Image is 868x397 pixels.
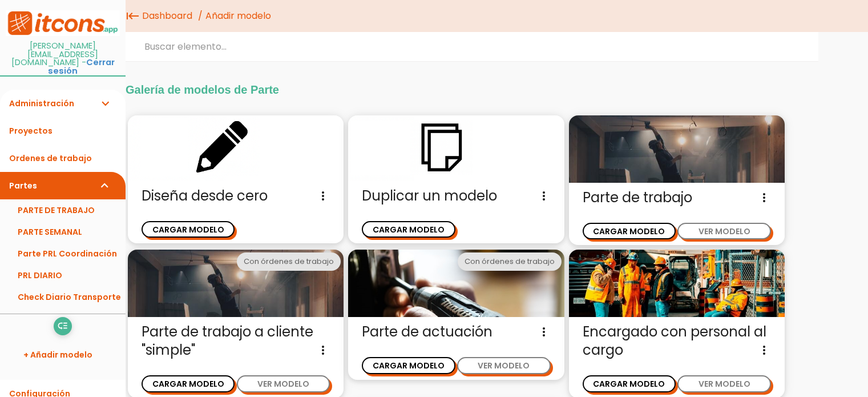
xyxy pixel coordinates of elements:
span: Parte de trabajo a cliente "simple" [142,323,330,359]
button: CARGAR MODELO [142,221,235,238]
span: Diseña desde cero [142,187,330,205]
button: VER MODELO [237,375,330,392]
img: partediariooperario.jpg [128,250,344,317]
i: more_vert [757,341,771,359]
button: CARGAR MODELO [362,357,455,374]
button: CARGAR MODELO [362,221,455,238]
button: VER MODELO [677,223,770,239]
a: + Añadir modelo [6,341,120,368]
a: Cerrar sesión [48,57,115,77]
i: expand_more [98,172,112,199]
i: more_vert [316,341,330,359]
input: Buscar elemento... [126,32,818,62]
i: more_vert [537,323,551,341]
button: VER MODELO [677,375,770,392]
i: more_vert [537,187,551,205]
img: enblanco.png [128,115,344,181]
button: CARGAR MODELO [583,223,676,239]
img: partediariooperario.jpg [569,115,785,183]
button: CARGAR MODELO [142,375,235,392]
span: Encargado con personal al cargo [583,323,771,359]
h2: Galería de modelos de Parte [126,83,782,96]
i: low_priority [57,317,68,335]
i: more_vert [316,187,330,205]
div: Con órdenes de trabajo [458,252,562,271]
button: CARGAR MODELO [583,375,676,392]
span: Duplicar un modelo [362,187,550,205]
a: low_priority [54,317,72,335]
button: VER MODELO [457,357,550,374]
img: encargado.jpg [569,250,785,317]
img: actuacion.jpg [348,250,564,317]
div: Con órdenes de trabajo [237,252,341,271]
span: Parte de trabajo [583,189,771,207]
i: expand_more [98,90,112,117]
span: Parte de actuación [362,323,550,341]
i: more_vert [757,189,771,207]
span: Añadir modelo [205,9,271,22]
img: itcons-logo [6,10,120,36]
img: duplicar.png [348,115,564,181]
